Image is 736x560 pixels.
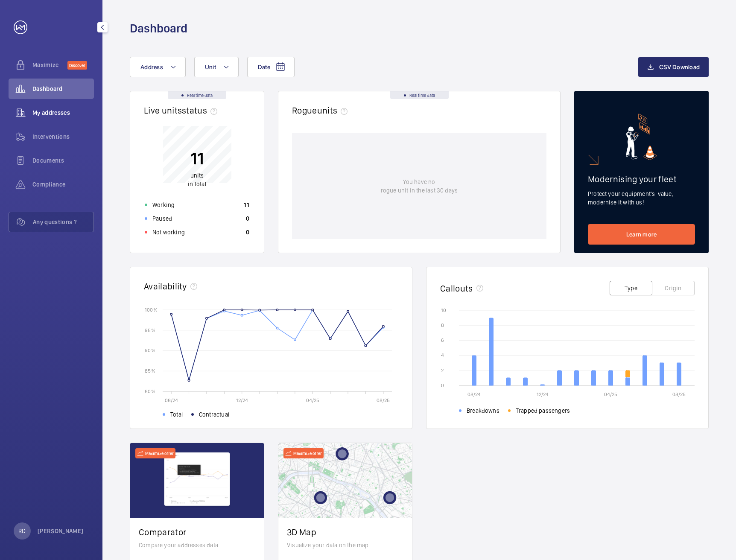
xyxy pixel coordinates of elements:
[170,410,183,419] span: Total
[139,541,255,549] p: Compare your addresses data
[199,410,229,419] span: Contractual
[32,108,94,117] span: My addresses
[441,382,444,388] text: 0
[190,172,204,179] span: units
[168,91,226,99] div: Real time data
[32,61,67,69] span: Maximize
[32,85,94,93] span: Dashboard
[144,105,221,116] h2: Live units
[377,397,390,403] text: 08/25
[67,61,87,70] span: Discover
[306,397,319,403] text: 04/25
[145,347,155,353] text: 90 %
[145,327,155,333] text: 95 %
[152,228,185,236] p: Not working
[588,174,695,184] h2: Modernising your fleet
[287,527,403,537] h2: 3D Map
[672,391,686,397] text: 08/25
[33,218,93,226] span: Any questions ?
[588,190,695,207] p: Protect your equipment's value, modernise it with us!
[441,352,444,358] text: 4
[441,307,446,313] text: 10
[283,448,324,458] div: Maximize offer
[152,201,175,209] p: Working
[236,397,248,403] text: 12/24
[317,105,351,116] span: units
[135,448,175,458] div: Maximize offer
[588,224,695,245] a: Learn more
[626,114,657,160] img: marketing-card.svg
[139,527,255,537] h2: Comparator
[188,171,206,188] p: in total
[381,178,458,195] p: You have no rogue unit in the last 30 days
[152,214,172,223] p: Paused
[441,337,444,343] text: 6
[652,281,695,295] button: Origin
[441,367,444,373] text: 2
[130,57,186,77] button: Address
[247,57,295,77] button: Date
[32,156,94,165] span: Documents
[145,368,155,374] text: 85 %
[145,388,155,394] text: 80 %
[140,64,163,70] span: Address
[441,322,444,328] text: 8
[145,306,158,312] text: 100 %
[32,132,94,141] span: Interventions
[292,105,351,116] h2: Rogue
[516,406,570,415] span: Trapped passengers
[604,391,617,397] text: 04/25
[182,105,221,116] span: status
[205,64,216,70] span: Unit
[194,57,239,77] button: Unit
[467,406,499,415] span: Breakdowns
[18,527,26,535] p: RD
[537,391,549,397] text: 12/24
[610,281,652,295] button: Type
[246,214,249,223] p: 0
[188,148,206,169] p: 11
[130,20,187,36] h1: Dashboard
[287,541,403,549] p: Visualize your data on the map
[165,397,178,403] text: 08/24
[246,228,249,236] p: 0
[32,180,94,189] span: Compliance
[467,391,481,397] text: 08/24
[390,91,449,99] div: Real time data
[144,281,187,292] h2: Availability
[38,527,84,535] p: [PERSON_NAME]
[258,64,270,70] span: Date
[440,283,473,294] h2: Callouts
[638,57,709,77] button: CSV Download
[244,201,249,209] p: 11
[659,64,700,70] span: CSV Download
